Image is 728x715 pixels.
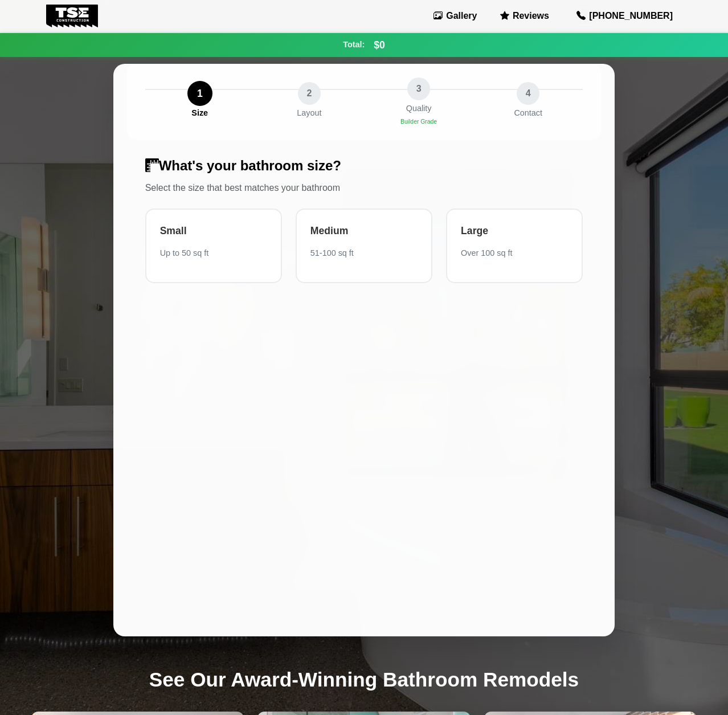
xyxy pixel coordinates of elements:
[517,82,539,105] div: 4
[406,103,432,115] div: Quality
[187,81,212,106] div: 1
[145,181,583,195] p: Select the size that best matches your bathroom
[191,107,208,120] div: Size
[22,668,706,692] h2: See Our Award-Winning Bathroom Remodels
[461,223,568,238] div: Large
[145,158,583,174] h3: What's your bathroom size?
[374,38,385,52] span: $0
[297,107,321,120] div: Layout
[429,7,482,25] a: Gallery
[160,223,267,238] div: Small
[160,247,267,259] div: Up to 50 sq ft
[567,5,682,27] a: [PHONE_NUMBER]
[310,223,418,238] div: Medium
[496,7,554,25] a: Reviews
[514,107,542,120] div: Contact
[343,39,365,51] span: Total:
[46,5,98,27] img: Tse Construction
[400,117,437,126] div: Builder Grade
[310,247,418,259] div: 51-100 sq ft
[407,77,430,100] div: 3
[461,247,568,259] div: Over 100 sq ft
[298,82,321,105] div: 2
